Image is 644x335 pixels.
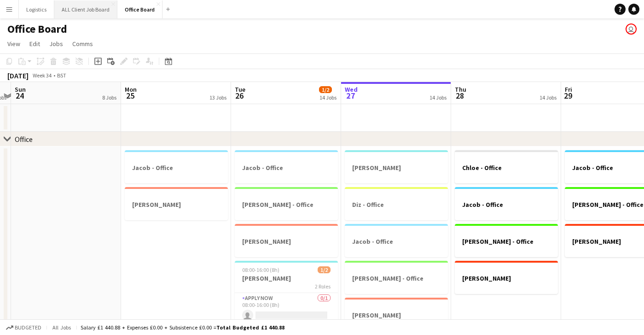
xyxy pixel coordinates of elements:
[7,40,20,48] span: View
[233,90,245,101] span: 26
[54,0,117,18] button: ALL Client Job Board
[7,22,67,36] h1: Office Board
[69,38,97,50] a: Comms
[345,224,448,257] app-job-card: Jacob - Office
[235,200,338,209] h3: [PERSON_NAME] - Office
[5,323,43,333] button: Budgeted
[453,90,466,101] span: 28
[319,94,337,101] div: 14 Jobs
[125,85,137,94] span: Mon
[235,293,338,324] app-card-role: APPLY NOW0/108:00-16:00 (8h)
[455,187,558,220] app-job-card: Jacob - Office
[345,164,448,172] h3: [PERSON_NAME]
[345,311,448,319] h3: [PERSON_NAME]
[455,274,558,282] h3: [PERSON_NAME]
[235,164,338,172] h3: Jacob - Office
[57,72,66,79] div: BST
[26,38,44,50] a: Edit
[125,164,228,172] h3: Jacob - Office
[540,94,557,101] div: 14 Jobs
[81,324,284,331] div: Salary £1 440.88 + Expenses £0.00 + Subsistence £0.00 =
[4,38,24,50] a: View
[345,261,448,294] app-job-card: [PERSON_NAME] - Office
[315,283,331,290] span: 2 Roles
[455,150,558,183] app-job-card: Chloe - Office
[318,266,331,273] span: 1/2
[125,187,228,220] app-job-card: [PERSON_NAME]
[29,40,40,48] span: Edit
[319,86,332,93] span: 1/2
[235,150,338,183] app-job-card: Jacob - Office
[235,274,338,282] h3: [PERSON_NAME]
[345,200,448,209] h3: Diz - Office
[235,237,338,246] h3: [PERSON_NAME]
[51,324,73,331] span: All jobs
[345,274,448,282] h3: [PERSON_NAME] - Office
[72,40,93,48] span: Comms
[345,237,448,246] h3: Jacob - Office
[15,85,26,94] span: Sun
[565,85,572,94] span: Fri
[19,0,54,18] button: Logistics
[15,135,33,144] div: Office
[117,0,162,18] button: Office Board
[563,90,572,101] span: 29
[455,261,558,294] app-job-card: [PERSON_NAME]
[30,72,53,79] span: Week 34
[216,324,284,331] span: Total Budgeted £1 440.88
[343,90,358,101] span: 27
[49,40,63,48] span: Jobs
[345,85,358,94] span: Wed
[455,85,466,94] span: Thu
[13,90,26,101] span: 24
[15,324,41,331] span: Budgeted
[7,71,29,80] div: [DATE]
[209,94,226,101] div: 13 Jobs
[455,237,558,246] h3: [PERSON_NAME] - Office
[235,85,245,94] span: Tue
[125,200,228,209] h3: [PERSON_NAME]
[626,24,637,35] app-user-avatar: Kristina Prokuratova
[455,200,558,209] h3: Jacob - Office
[429,94,447,101] div: 14 Jobs
[345,150,448,183] app-job-card: [PERSON_NAME]
[345,298,448,331] app-job-card: [PERSON_NAME]
[235,224,338,257] app-job-card: [PERSON_NAME]
[455,164,558,172] h3: Chloe - Office
[123,90,137,101] span: 25
[235,187,338,220] app-job-card: [PERSON_NAME] - Office
[455,224,558,257] app-job-card: [PERSON_NAME] - Office
[46,38,67,50] a: Jobs
[102,94,116,101] div: 8 Jobs
[242,266,279,273] span: 08:00-16:00 (8h)
[125,150,228,183] app-job-card: Jacob - Office
[345,187,448,220] app-job-card: Diz - Office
